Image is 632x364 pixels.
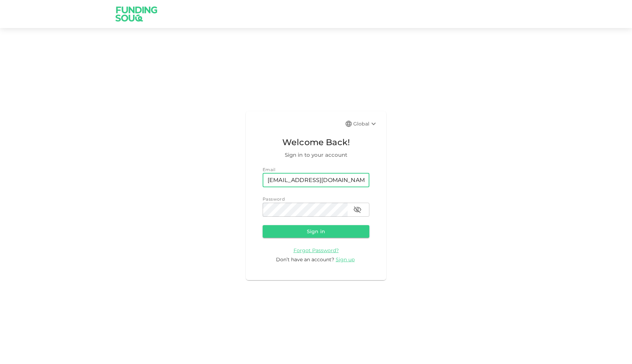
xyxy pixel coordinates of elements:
[294,247,339,254] a: Forgot Password?
[263,173,369,187] input: email
[353,120,378,128] div: Global
[336,256,355,263] span: Sign up
[276,256,334,263] span: Don’t have an account?
[263,167,275,172] span: Email
[263,151,369,159] span: Sign in to your account
[263,203,348,217] input: password
[263,136,369,149] span: Welcome Back!
[263,196,285,202] span: Password
[263,225,369,238] button: Sign in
